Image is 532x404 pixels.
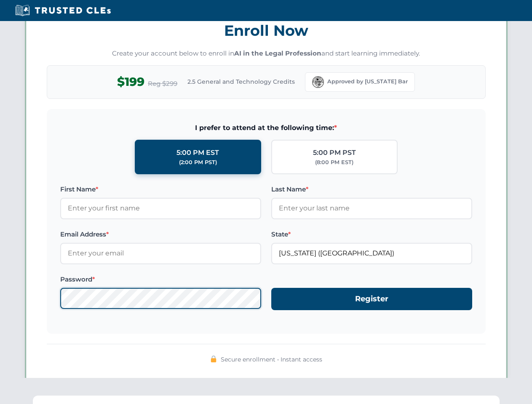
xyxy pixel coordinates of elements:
[176,147,219,158] div: 5:00 PM EST
[13,4,113,17] img: Trusted CLEs
[47,49,486,58] p: Create your account below to enroll in and start learning immediately.
[60,243,261,264] input: Enter your email
[60,198,261,219] input: Enter your first name
[210,356,217,362] img: 🔒
[47,17,486,44] h3: Enroll Now
[271,243,472,264] input: Florida (FL)
[221,355,322,364] span: Secure enrollment • Instant access
[234,49,321,57] strong: AI in the Legal Profession
[148,79,177,89] span: Reg $299
[60,122,472,133] span: I prefer to attend at the following time:
[271,198,472,219] input: Enter your last name
[315,158,353,167] div: (8:00 PM EST)
[327,77,408,86] span: Approved by [US_STATE] Bar
[271,288,472,310] button: Register
[187,77,295,86] span: 2.5 General and Technology Credits
[60,274,261,284] label: Password
[313,147,356,158] div: 5:00 PM PST
[312,76,324,88] img: Florida Bar
[179,158,217,167] div: (2:00 PM PST)
[271,184,472,194] label: Last Name
[60,229,261,239] label: Email Address
[60,184,261,194] label: First Name
[117,72,144,91] span: $199
[271,229,472,239] label: State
